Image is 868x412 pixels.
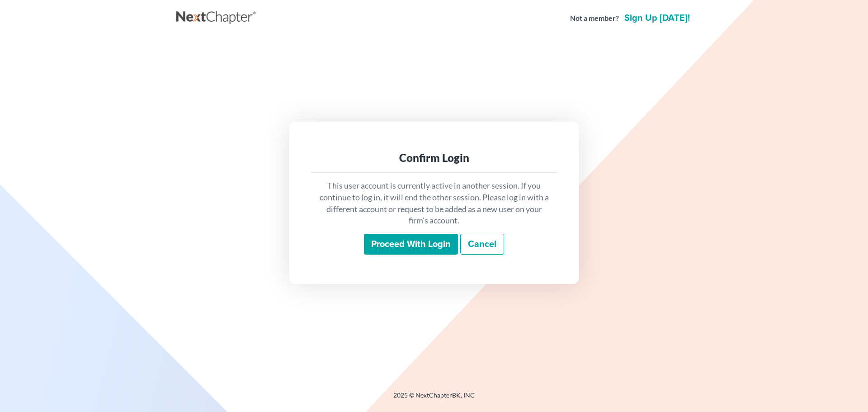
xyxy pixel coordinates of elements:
[318,151,550,165] div: Confirm Login
[364,234,458,255] input: Proceed with login
[318,180,550,227] p: This user account is currently active in another session. If you continue to log in, it will end ...
[623,14,692,23] a: Sign up [DATE]!
[176,391,692,407] div: 2025 © NextChapterBK, INC
[570,13,619,24] strong: Not a member?
[460,234,504,255] a: Cancel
